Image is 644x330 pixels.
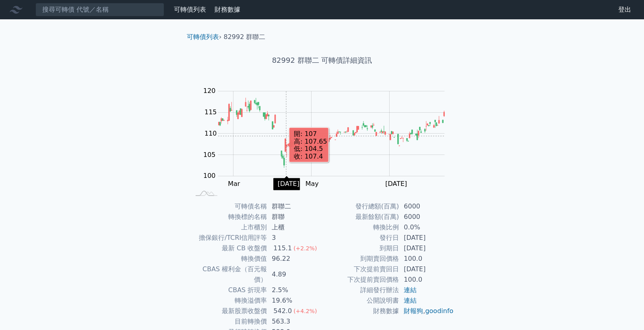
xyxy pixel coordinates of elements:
[203,87,216,95] tspan: 120
[404,307,423,315] a: 財報狗
[322,212,399,222] td: 最新餘額(百萬)
[190,222,267,233] td: 上市櫃別
[305,180,319,188] tspan: May
[267,212,322,222] td: 群聯
[322,306,399,316] td: 財務數據
[404,297,417,304] a: 連結
[267,285,322,295] td: 2.5%
[180,55,464,66] h1: 82992 群聯二 可轉債詳細資訊
[322,264,399,274] td: 下次提前賣回日
[267,316,322,327] td: 563.3
[272,243,293,254] div: 115.1
[204,108,217,116] tspan: 115
[190,243,267,254] td: 最新 CB 收盤價
[399,264,454,274] td: [DATE]
[612,3,638,16] a: 登出
[404,286,417,294] a: 連結
[399,306,454,316] td: ,
[203,172,216,179] tspan: 100
[399,243,454,254] td: [DATE]
[35,3,164,16] input: 搜尋可轉債 代號／名稱
[322,243,399,254] td: 到期日
[399,201,454,212] td: 6000
[190,254,267,264] td: 轉換價值
[322,274,399,285] td: 下次提前賣回價格
[425,307,453,315] a: goodinfo
[322,233,399,243] td: 發行日
[190,306,267,316] td: 最新股票收盤價
[322,254,399,264] td: 到期賣回價格
[224,32,266,42] li: 82992 群聯二
[190,295,267,306] td: 轉換溢價率
[293,245,317,252] span: (+2.2%)
[267,233,322,243] td: 3
[399,212,454,222] td: 6000
[204,130,217,137] tspan: 110
[267,264,322,285] td: 4.89
[399,254,454,264] td: 100.0
[399,222,454,233] td: 0.0%
[187,33,219,41] a: 可轉債列表
[267,222,322,233] td: 上櫃
[322,295,399,306] td: 公開說明書
[203,151,216,159] tspan: 105
[322,222,399,233] td: 轉換比例
[187,32,221,42] li: ›
[272,306,293,316] div: 542.0
[322,285,399,295] td: 詳細發行辦法
[190,285,267,295] td: CBAS 折現率
[267,201,322,212] td: 群聯二
[322,201,399,212] td: 發行總額(百萬)
[228,180,240,188] tspan: Mar
[190,316,267,327] td: 目前轉換價
[267,295,322,306] td: 19.6%
[190,201,267,212] td: 可轉債名稱
[190,212,267,222] td: 轉換標的名稱
[385,180,407,188] tspan: [DATE]
[174,6,206,13] a: 可轉債列表
[190,233,267,243] td: 擔保銀行/TCRI信用評等
[267,254,322,264] td: 96.22
[215,6,240,13] a: 財務數據
[199,87,457,188] g: Chart
[293,308,317,314] span: (+4.2%)
[190,264,267,285] td: CBAS 權利金（百元報價）
[399,233,454,243] td: [DATE]
[399,274,454,285] td: 100.0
